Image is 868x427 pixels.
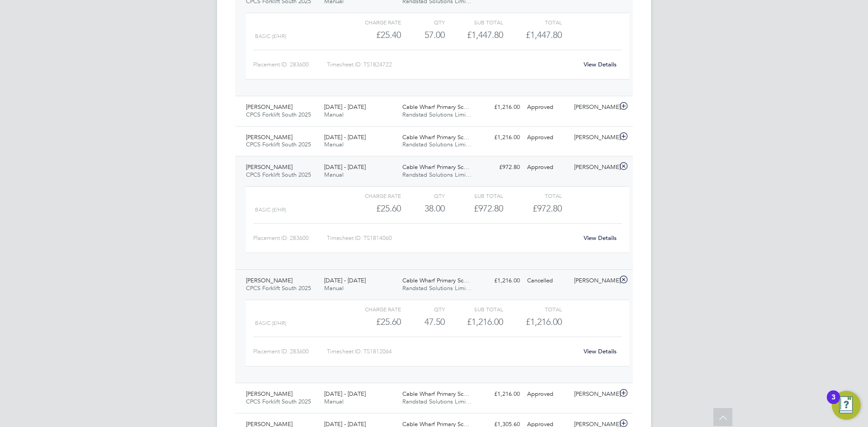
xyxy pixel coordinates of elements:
[253,57,327,72] div: Placement ID: 283600
[401,314,445,329] div: 47.50
[831,397,835,409] div: 3
[571,387,618,402] div: [PERSON_NAME]
[402,171,472,178] span: Randstad Solutions Limi…
[584,347,617,355] a: View Details
[327,231,578,245] div: Timesheet ID: TS1814060
[246,390,292,398] span: [PERSON_NAME]
[524,130,571,145] div: Approved
[402,163,469,171] span: Cable Wharf Primary Sc…
[571,100,618,115] div: [PERSON_NAME]
[526,316,562,327] span: £1,216.00
[571,160,618,175] div: [PERSON_NAME]
[401,28,445,42] div: 57.00
[343,17,401,28] div: Charge rate
[524,273,571,288] div: Cancelled
[526,29,562,40] span: £1,447.80
[402,111,472,118] span: Randstad Solutions Limi…
[476,130,524,145] div: £1,216.00
[343,314,401,329] div: £25.60
[445,190,503,201] div: Sub Total
[253,231,327,245] div: Placement ID: 283600
[503,304,561,314] div: Total
[324,103,366,111] span: [DATE] - [DATE]
[503,190,561,201] div: Total
[255,33,286,39] span: Basic (£/HR)
[255,206,286,213] span: Basic (£/HR)
[246,277,292,284] span: [PERSON_NAME]
[324,171,344,178] span: Manual
[324,133,366,141] span: [DATE] - [DATE]
[246,163,292,171] span: [PERSON_NAME]
[246,111,311,118] span: CPCS Forklift South 2025
[343,201,401,216] div: £25.60
[476,160,524,175] div: £972.80
[324,398,344,405] span: Manual
[324,163,366,171] span: [DATE] - [DATE]
[343,190,401,201] div: Charge rate
[533,203,562,214] span: £972.80
[401,190,445,201] div: QTY
[401,17,445,28] div: QTY
[246,103,292,111] span: [PERSON_NAME]
[401,201,445,216] div: 38.00
[402,398,472,405] span: Randstad Solutions Limi…
[324,284,344,292] span: Manual
[327,57,578,72] div: Timesheet ID: TS1824722
[445,28,503,42] div: £1,447.80
[476,387,524,402] div: £1,216.00
[445,304,503,314] div: Sub Total
[445,201,503,216] div: £972.80
[524,387,571,402] div: Approved
[253,344,327,359] div: Placement ID: 283600
[343,28,401,42] div: £25.40
[324,111,344,118] span: Manual
[402,277,469,284] span: Cable Wharf Primary Sc…
[402,284,472,292] span: Randstad Solutions Limi…
[402,390,469,398] span: Cable Wharf Primary Sc…
[476,100,524,115] div: £1,216.00
[246,141,311,148] span: CPCS Forklift South 2025
[246,284,311,292] span: CPCS Forklift South 2025
[503,17,561,28] div: Total
[324,277,366,284] span: [DATE] - [DATE]
[524,160,571,175] div: Approved
[255,320,286,326] span: Basic (£/HR)
[402,103,469,111] span: Cable Wharf Primary Sc…
[402,133,469,141] span: Cable Wharf Primary Sc…
[324,141,344,148] span: Manual
[476,273,524,288] div: £1,216.00
[445,17,503,28] div: Sub Total
[324,390,366,398] span: [DATE] - [DATE]
[832,391,861,420] button: Open Resource Center, 3 new notifications
[343,304,401,314] div: Charge rate
[571,273,618,288] div: [PERSON_NAME]
[571,130,618,145] div: [PERSON_NAME]
[401,304,445,314] div: QTY
[327,344,578,359] div: Timesheet ID: TS1812064
[246,133,292,141] span: [PERSON_NAME]
[246,398,311,405] span: CPCS Forklift South 2025
[402,141,472,148] span: Randstad Solutions Limi…
[445,314,503,329] div: £1,216.00
[246,171,311,178] span: CPCS Forklift South 2025
[584,234,617,242] a: View Details
[524,100,571,115] div: Approved
[584,61,617,68] a: View Details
